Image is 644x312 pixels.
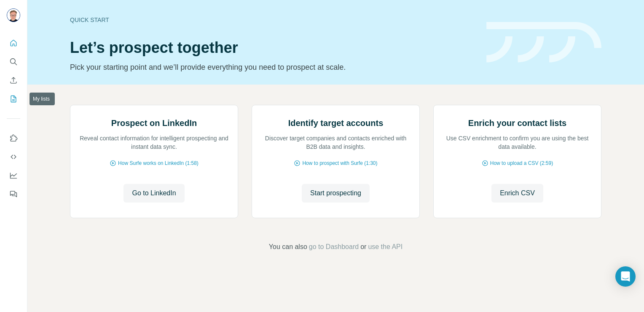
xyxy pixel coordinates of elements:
button: Search [7,54,20,69]
button: Enrich CSV [491,184,543,203]
button: Enrich CSV [7,73,20,88]
div: Quick start [70,16,476,24]
h1: Let’s prospect together [70,39,476,56]
img: Avatar [7,8,20,22]
h2: Prospect on LinkedIn [111,117,197,129]
p: Use CSV enrichment to confirm you are using the best data available. [442,134,593,151]
button: Go to LinkedIn [123,184,184,203]
button: Dashboard [7,168,20,183]
button: Use Surfe API [7,149,20,164]
span: How to prospect with Surfe (1:30) [302,159,377,167]
button: My lists [7,91,20,107]
h2: Identify target accounts [288,117,384,129]
p: Reveal contact information for intelligent prospecting and instant data sync. [79,134,229,151]
button: Quick start [7,36,20,51]
span: You can also [269,242,307,252]
img: banner [486,22,601,63]
button: use the API [368,242,402,252]
span: or [360,242,366,252]
button: Use Surfe on LinkedIn [7,131,20,146]
span: How Surfe works on LinkedIn (1:58) [118,159,199,167]
span: How to upload a CSV (2:59) [490,159,553,167]
h2: Enrich your contact lists [468,117,566,129]
button: go to Dashboard [309,242,359,252]
div: Open Intercom Messenger [615,266,636,287]
p: Discover target companies and contacts enriched with B2B data and insights. [260,134,411,151]
span: Start prospecting [310,188,361,198]
p: Pick your starting point and we’ll provide everything you need to prospect at scale. [70,61,476,73]
button: Feedback [7,186,20,202]
span: Go to LinkedIn [132,188,176,198]
span: Enrich CSV [500,188,535,198]
button: Start prospecting [302,184,370,203]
